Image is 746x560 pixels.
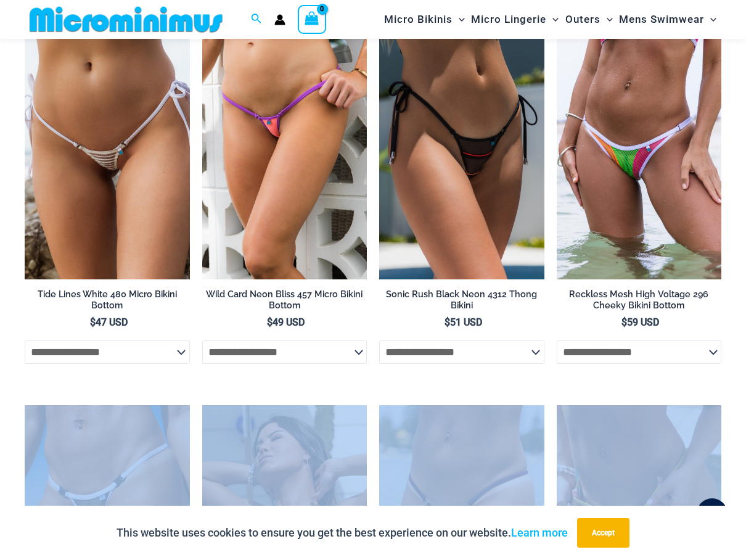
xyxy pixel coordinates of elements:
[511,526,568,539] a: Learn more
[557,289,722,311] h2: Reckless Mesh High Voltage 296 Cheeky Bikini Bottom
[90,316,128,328] bdi: 47 USD
[546,4,559,35] span: Menu Toggle
[379,32,544,279] a: Sonic Rush Black Neon 4312 Thong Bikini 01Sonic Rush Black Neon 4312 Thong Bikini 02Sonic Rush Bl...
[453,4,465,35] span: Menu Toggle
[379,289,544,316] a: Sonic Rush Black Neon 4312 Thong Bikini
[202,32,367,279] a: Wild Card Neon Bliss 312 Top 457 Micro 04Wild Card Neon Bliss 312 Top 457 Micro 05Wild Card Neon ...
[379,289,544,311] h2: Sonic Rush Black Neon 4312 Thong Bikini
[384,4,453,35] span: Micro Bikinis
[621,316,627,328] span: $
[704,4,716,35] span: Menu Toggle
[25,6,227,33] img: MM SHOP LOGO FLAT
[621,316,659,328] bdi: 59 USD
[619,4,704,35] span: Mens Swimwear
[25,32,190,279] img: Tide Lines White 480 Micro 01
[274,14,285,25] a: Account icon link
[565,4,600,35] span: Outers
[471,4,546,35] span: Micro Lingerie
[90,316,96,328] span: $
[202,289,367,316] a: Wild Card Neon Bliss 457 Micro Bikini Bottom
[379,32,544,279] img: Sonic Rush Black Neon 4312 Thong Bikini 01
[25,32,190,279] a: Tide Lines White 480 Micro 01Tide Lines White 480 Micro 02Tide Lines White 480 Micro 02
[445,316,482,328] bdi: 51 USD
[202,289,367,311] h2: Wild Card Neon Bliss 457 Micro Bikini Bottom
[557,32,722,279] a: Reckless Mesh High Voltage 296 Cheeky 01Reckless Mesh High Voltage 3480 Crop Top 296 Cheeky 04Rec...
[117,524,568,542] p: This website uses cookies to ensure you get the best experience on our website.
[616,4,719,35] a: Mens SwimwearMenu ToggleMenu Toggle
[562,4,616,35] a: OutersMenu ToggleMenu Toggle
[577,518,629,548] button: Accept
[468,4,562,35] a: Micro LingerieMenu ToggleMenu Toggle
[25,289,190,311] h2: Tide Lines White 480 Micro Bikini Bottom
[381,4,468,35] a: Micro BikinisMenu ToggleMenu Toggle
[267,316,305,328] bdi: 49 USD
[379,2,721,37] nav: Site Navigation
[600,4,613,35] span: Menu Toggle
[251,12,262,27] a: Search icon link
[298,5,326,33] a: View Shopping Cart, empty
[267,316,273,328] span: $
[202,32,367,279] img: Wild Card Neon Bliss 312 Top 457 Micro 04
[25,289,190,316] a: Tide Lines White 480 Micro Bikini Bottom
[557,289,722,316] a: Reckless Mesh High Voltage 296 Cheeky Bikini Bottom
[557,32,722,279] img: Reckless Mesh High Voltage 296 Cheeky 01
[445,316,450,328] span: $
